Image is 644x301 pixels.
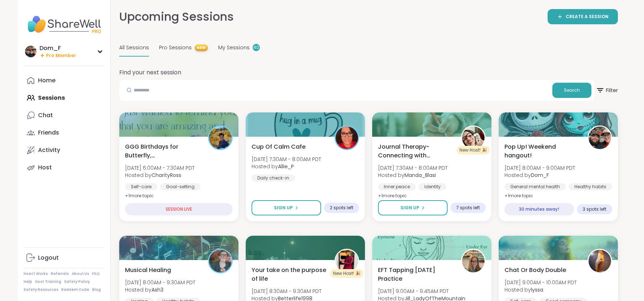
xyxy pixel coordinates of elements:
div: New Host! 🎉 [330,269,363,278]
span: Hosted by [504,172,575,179]
span: [DATE] 7:30AM - 8:00AM PDT [378,164,448,172]
span: Pro Sessions [159,44,192,51]
span: EFT Tapping [DATE] Practice [378,266,453,283]
span: [DATE] 9:00AM - 9:45AM PDT [378,288,465,295]
div: 40 [253,44,260,51]
a: FAQ [92,271,100,276]
span: [DATE] 8:00AM - 9:30AM PDT [125,279,195,286]
div: Logout [38,254,59,262]
span: 3 spots left [583,206,606,212]
span: [DATE] 9:00AM - 10:00AM PDT [504,279,577,286]
span: [DATE] 6:00AM - 7:30AM PDT [125,164,195,172]
div: Self-care [125,183,157,190]
a: Host [24,159,104,176]
div: Activity [38,146,60,154]
h2: Find your next session [119,68,181,77]
div: Host [38,164,52,172]
button: Filter [596,80,618,101]
b: lyssa [531,286,543,293]
a: CREATE A SESSION [548,9,618,24]
a: Activity [24,141,104,159]
span: Sign Up [400,205,419,211]
b: Ash3 [151,286,163,293]
span: 2 spots left [330,205,353,211]
span: Your take on the purpose of life [252,266,327,283]
div: Chat [38,111,53,119]
span: Filter [596,82,618,99]
span: [DATE] 8:30AM - 9:30AM PDT [252,288,321,295]
span: [DATE] 8:00AM - 9:00AM PDT [504,164,575,172]
div: Inner peace [378,183,416,190]
span: Cup Of Calm Cafe [252,143,306,151]
img: Dom_F [589,127,611,149]
img: Ash3 [209,250,232,272]
span: Search [564,87,580,94]
span: Pop Up! Weekend hangout! [504,143,579,160]
b: Manda_Blasi [404,172,436,179]
b: CharityRoss [151,172,181,179]
span: Chat Or Body Double [504,266,566,275]
span: My Sessions [218,44,250,51]
span: Hosted by [125,172,195,179]
span: Musical Healing [125,266,171,275]
a: Referrals [51,271,69,276]
img: Jill_LadyOfTheMountain [462,250,485,272]
div: Identity [419,183,446,190]
a: Redeem Code [61,287,89,292]
a: Blog [92,287,101,292]
b: Allie_P [278,163,294,170]
a: Safety Resources [24,287,58,292]
img: Betterlife1998 [336,250,358,272]
img: Manda_Blasi [462,127,485,149]
div: Dom_F [40,44,76,52]
span: [DATE] 7:30AM - 8:00AM PDT [252,156,321,163]
a: Help [24,279,32,284]
img: Dom_F [25,46,37,57]
div: Goal-setting [160,183,200,190]
div: Home [38,77,55,84]
a: Host Training [35,279,61,284]
img: ShareWell Nav Logo [24,12,104,37]
a: About Us [72,271,89,276]
div: General mental health [504,183,566,190]
a: Friends [24,124,104,141]
span: Hosted by [125,286,195,293]
span: Sign Up [274,205,293,211]
span: CREATE A SESSION [566,14,608,20]
span: Hosted by [504,286,577,293]
b: Dom_F [531,172,549,179]
button: Sign Up [252,200,321,215]
span: GGG Birthdays for Butterfly, [PERSON_NAME] and [PERSON_NAME] [125,143,200,160]
a: How It Works [24,271,48,276]
a: Safety Policy [64,279,90,284]
span: 7 spots left [456,205,480,211]
a: Home [24,72,104,89]
div: Daily check-in [252,174,295,182]
a: Logout [24,249,104,267]
span: NEW [195,44,208,51]
img: lyssa [589,250,611,272]
div: New Host! 🎉 [457,146,490,154]
button: Sign Up [378,200,448,215]
span: Hosted by [378,172,448,179]
span: Hosted by [252,163,321,170]
span: All Sessions [119,44,149,51]
button: Search [552,83,591,98]
a: Chat [24,107,104,124]
h2: Upcoming Sessions [119,9,234,25]
img: CharityRoss [209,127,232,149]
span: Journal Therapy- Connecting with Ourselves [378,143,453,160]
div: 30 minutes away! [504,203,574,215]
div: Friends [38,129,59,137]
div: SESSION LIVE [125,203,233,215]
img: Allie_P [336,127,358,149]
div: Healthy habits [569,183,612,190]
span: Pro Member [46,53,76,59]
